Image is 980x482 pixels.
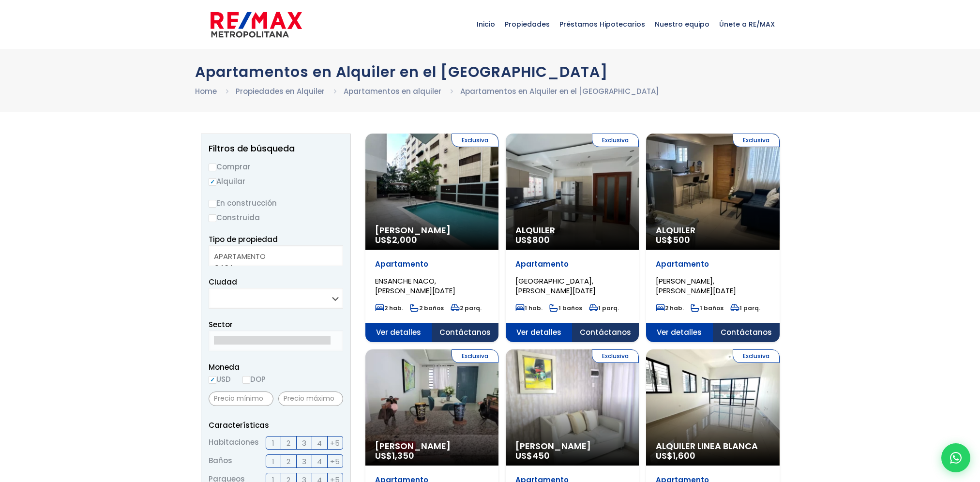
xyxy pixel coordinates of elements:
span: 2,000 [392,234,417,246]
span: US$ [515,450,550,462]
span: [PERSON_NAME] [375,441,489,451]
option: APARTAMENTO [214,251,331,262]
span: Exclusiva [452,134,498,147]
a: Home [195,86,217,96]
label: DOP [242,373,266,385]
span: 3 [302,455,306,467]
span: Alquiler [515,226,629,235]
span: +5 [330,437,340,449]
input: En construcción [209,200,216,208]
span: Exclusiva [592,349,639,363]
span: [PERSON_NAME] [375,226,489,235]
span: Contáctanos [432,323,498,342]
span: Exclusiva [733,134,780,147]
span: 1,350 [392,450,414,462]
h2: Filtros de búsqueda [209,144,343,153]
h1: Apartamentos en Alquiler en el [GEOGRAPHIC_DATA] [195,63,785,80]
span: Exclusiva [733,349,780,363]
p: Apartamento [375,259,489,269]
span: 2 [286,455,290,467]
span: Inicio [472,10,500,39]
a: Exclusiva Alquiler US$800 Apartamento [GEOGRAPHIC_DATA], [PERSON_NAME][DATE] 1 hab. 1 baños 1 par... [506,134,639,342]
span: 2 [286,437,290,449]
span: Ver detalles [506,323,573,342]
span: US$ [515,234,550,246]
span: US$ [656,450,695,462]
span: US$ [375,234,417,246]
span: [PERSON_NAME], [PERSON_NAME][DATE] [656,276,736,296]
span: Nuestro equipo [650,10,714,39]
a: Exclusiva [PERSON_NAME] US$2,000 Apartamento ENSANCHE NACO, [PERSON_NAME][DATE] 2 hab. 2 baños 2 ... [365,134,498,342]
span: 1 baños [549,304,582,312]
span: 1 hab. [515,304,543,312]
span: US$ [375,450,414,462]
span: Ver detalles [365,323,432,342]
span: Alquiler Linea Blanca [656,441,769,451]
span: Sector [209,319,233,330]
span: 1 parq. [589,304,619,312]
input: DOP [242,376,250,384]
span: 800 [532,234,550,246]
a: Apartamentos en alquiler [344,86,441,96]
p: Apartamento [656,259,769,269]
input: Comprar [209,164,216,171]
span: 500 [673,234,690,246]
label: Construida [209,211,343,224]
span: [GEOGRAPHIC_DATA], [PERSON_NAME][DATE] [515,276,596,296]
input: Precio máximo [278,392,343,406]
span: Exclusiva [452,349,498,363]
span: Exclusiva [592,134,639,147]
label: USD [209,373,231,385]
span: Contáctanos [713,323,780,342]
span: Contáctanos [572,323,639,342]
span: 1 [272,437,274,449]
span: Moneda [209,361,343,373]
p: Características [209,419,343,431]
p: Apartamento [515,259,629,269]
span: [PERSON_NAME] [515,441,629,451]
label: En construcción [209,197,343,209]
img: remax-metropolitana-logo [211,10,302,39]
span: 2 parq. [451,304,482,312]
input: Construida [209,214,216,222]
a: Exclusiva Alquiler US$500 Apartamento [PERSON_NAME], [PERSON_NAME][DATE] 2 hab. 1 baños 1 parq. V... [646,134,779,342]
a: Apartamentos en Alquiler en el [GEOGRAPHIC_DATA] [460,86,659,96]
label: Comprar [209,161,343,173]
a: Propiedades en Alquiler [236,86,325,96]
span: Alquiler [656,226,769,235]
span: Préstamos Hipotecarios [555,10,650,39]
span: Habitaciones [209,436,259,450]
span: Ver detalles [646,323,713,342]
span: 4 [317,437,322,449]
span: Baños [209,454,232,468]
span: Tipo de propiedad [209,234,278,244]
option: CASA [214,262,331,273]
span: 2 hab. [375,304,403,312]
span: 4 [317,455,322,467]
span: Ciudad [209,277,237,287]
span: 1 [272,455,274,467]
input: Alquilar [209,178,216,186]
span: Únete a RE/MAX [714,10,780,39]
input: Precio mínimo [209,392,273,406]
span: 450 [532,450,550,462]
span: 1 baños [691,304,724,312]
span: 1,600 [673,450,695,462]
label: Alquilar [209,175,343,187]
input: USD [209,376,216,384]
span: 2 baños [410,304,444,312]
span: 1 parq. [730,304,760,312]
span: US$ [656,234,690,246]
span: ENSANCHE NACO, [PERSON_NAME][DATE] [375,276,455,296]
span: Propiedades [500,10,555,39]
span: +5 [330,455,340,467]
span: 3 [302,437,306,449]
span: 2 hab. [656,304,684,312]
